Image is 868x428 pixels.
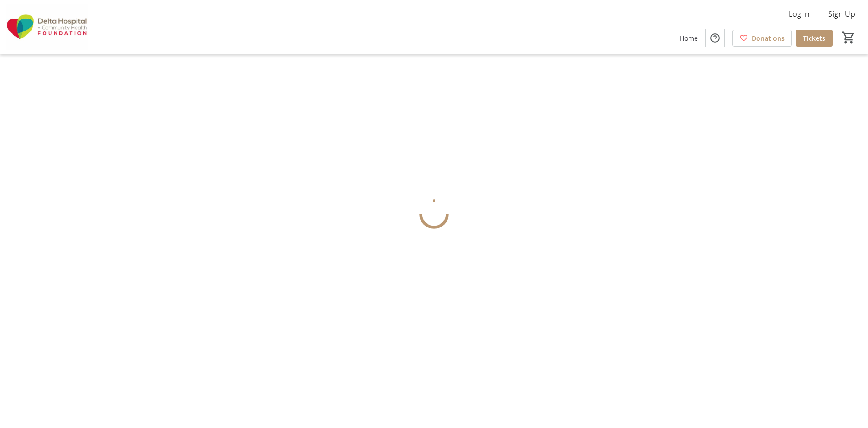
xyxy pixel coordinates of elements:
span: Donations [752,33,785,43]
img: Delta Hospital and Community Health Foundation's Logo [6,4,88,50]
span: Log In [789,8,810,19]
span: Tickets [803,33,825,43]
button: Cart [840,29,857,46]
button: Log In [781,6,817,21]
span: Sign Up [828,8,855,19]
a: Home [672,30,705,47]
a: Tickets [796,30,833,47]
a: Donations [732,30,792,47]
button: Help [706,29,724,47]
span: Home [680,33,698,43]
button: Sign Up [821,6,862,21]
